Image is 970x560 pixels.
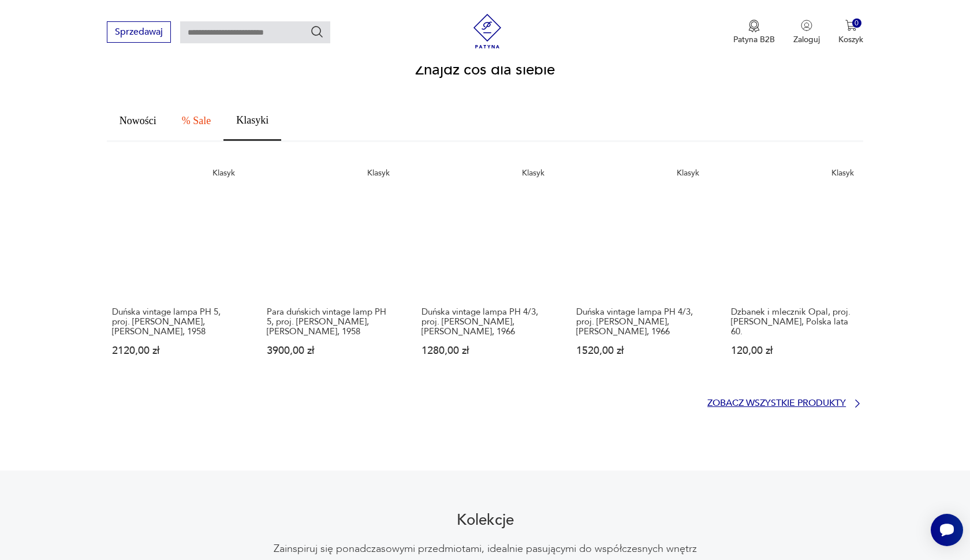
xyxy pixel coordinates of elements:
button: 0Koszyk [838,20,863,45]
h2: Znajdź coś dla siebie [415,63,555,77]
p: 1520,00 zł [576,346,703,356]
img: Ikonka użytkownika [801,20,812,31]
img: Patyna - sklep z meblami i dekoracjami vintage [470,14,505,48]
a: Zobacz wszystkie produkty [707,398,863,409]
iframe: Smartsupp widget button [931,514,963,546]
a: KlasykDuńska vintage lampa PH 5, proj. Poul Henningsen, Louis Poulsen, 1958Duńska vintage lampa P... [107,160,244,378]
p: Zobacz wszystkie produkty [707,400,846,407]
p: Duńska vintage lampa PH 5, proj. [PERSON_NAME], [PERSON_NAME], 1958 [112,307,239,337]
p: Patyna B2B [733,34,775,45]
span: Nowości [120,115,156,126]
div: 0 [852,18,862,28]
a: KlasykDuńska vintage lampa PH 4/3, proj. Poul Henningsen, Louis Poulsen, 1966Duńska vintage lampa... [571,160,708,378]
a: Sprzedawaj [107,29,171,37]
p: 120,00 zł [731,346,858,356]
p: 3900,00 zł [267,346,394,356]
p: Zaloguj [793,34,820,45]
button: Zaloguj [793,20,820,45]
img: Ikona koszyka [845,20,857,31]
p: 1280,00 zł [421,346,549,356]
p: Zainspiruj się ponadczasowymi przedmiotami, idealnie pasującymi do współczesnych wnętrz [274,542,697,556]
span: % Sale [182,115,211,126]
a: KlasykDzbanek i mlecznik Opal, proj. A. Sadulski, Polska lata 60.Dzbanek i mlecznik Opal, proj. [... [726,160,863,378]
span: Klasyki [236,115,268,125]
p: Duńska vintage lampa PH 4/3, proj. [PERSON_NAME], [PERSON_NAME], 1966 [576,307,703,337]
img: Ikona medalu [748,20,760,32]
a: Ikona medaluPatyna B2B [733,20,775,45]
a: KlasykPara duńskich vintage lamp PH 5, proj. Poul Henningsen, Louis Poulsen, 1958Para duńskich vi... [262,160,399,378]
a: KlasykDuńska vintage lampa PH 4/3, proj. Poul Henningsen, Louis Poulsen, 1966Duńska vintage lampa... [416,160,554,378]
button: Patyna B2B [733,20,775,45]
p: Koszyk [838,34,863,45]
button: Sprzedawaj [107,21,171,43]
p: Para duńskich vintage lamp PH 5, proj. [PERSON_NAME], [PERSON_NAME], 1958 [267,307,394,337]
h2: Kolekcje [457,513,514,527]
p: Duńska vintage lampa PH 4/3, proj. [PERSON_NAME], [PERSON_NAME], 1966 [421,307,549,337]
button: Szukaj [310,25,324,39]
p: Dzbanek i mlecznik Opal, proj. [PERSON_NAME], Polska lata 60. [731,307,858,337]
p: 2120,00 zł [112,346,239,356]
